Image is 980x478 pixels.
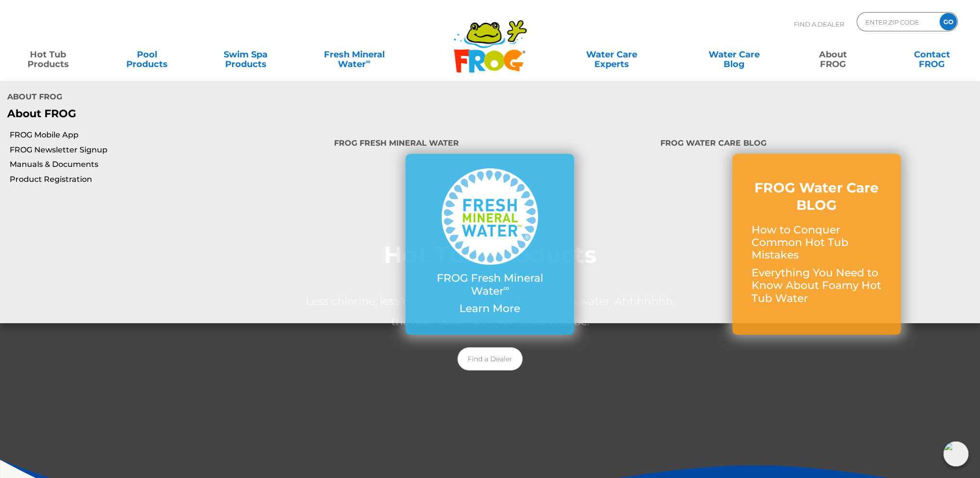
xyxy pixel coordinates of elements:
sup: ∞ [366,57,371,65]
a: ContactFROG [893,45,970,64]
img: openIcon [943,441,968,466]
p: Everything You Need to Know About Foamy Hot Tub Water [752,267,882,305]
a: Product Registration [10,174,327,185]
h4: About FROG [7,88,483,108]
a: Water CareBlog [696,45,773,64]
a: PoolProducts [108,45,185,64]
sup: ∞ [504,283,510,293]
p: FROG Fresh Mineral Water [425,272,555,298]
a: Swim SpaProducts [207,45,284,64]
a: FROG Water Care BLOG How to Conquer Common Hot Tub Mistakes Everything You Need to Know About Foa... [752,179,882,310]
input: GO [940,13,957,30]
p: How to Conquer Common Hot Tub Mistakes [752,224,882,262]
a: FROG Mobile App [10,130,327,140]
a: Water CareExperts [549,45,674,64]
h4: FROG Water Care BLOG [660,135,973,154]
h3: FROG Water Care BLOG [752,179,882,214]
b: About FROG [7,107,76,120]
a: FROG Newsletter Signup [10,145,327,155]
a: Hot TubProducts [10,45,86,64]
p: Learn More [425,302,555,315]
a: Fresh MineralWater∞ [306,45,402,64]
h4: FROG Fresh Mineral Water [334,135,646,154]
a: AboutFROG [795,45,872,64]
input: Zip Code Form [864,15,929,29]
a: FROG Fresh Mineral Water∞ Learn More [425,168,555,320]
a: Manuals & Documents [10,159,327,170]
a: Find a Dealer [457,347,523,370]
p: Find A Dealer [794,12,844,36]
